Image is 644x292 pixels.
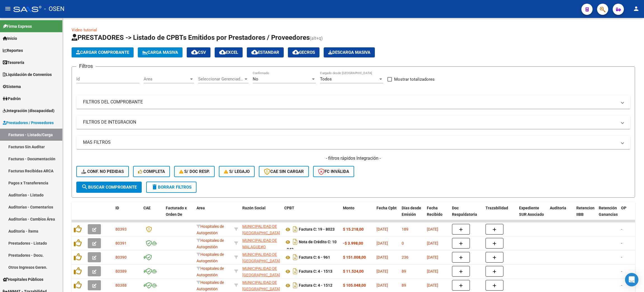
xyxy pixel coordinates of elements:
[621,269,622,274] span: -
[242,223,280,235] div: 30681615322
[242,280,280,291] span: MUNICIPALIDAD DE [GEOGRAPHIC_DATA]
[299,269,332,274] strong: Factura C: 4 - 1513
[242,252,280,263] span: MUNICIPALIDAD DE [GEOGRAPHIC_DATA]
[324,47,375,57] button: Descarga Masiva
[187,47,210,57] button: CSV
[83,99,617,105] mat-panel-title: FILTROS DEL COMPROBANTE
[292,237,299,246] i: Descargar documento
[450,202,483,227] datatable-header-cell: Doc Respaldatoria
[288,47,319,57] button: Gecros
[113,202,141,227] datatable-header-cell: ID
[72,27,97,33] a: Video tutorial
[219,166,255,177] button: S/ legajo
[292,49,299,55] mat-icon: cloud_download
[320,77,332,82] span: Todos
[242,224,280,242] span: MUNICIPALIDAD DE [GEOGRAPHIC_DATA] ARGENTINAS
[264,169,304,174] span: CAE SIN CARGAR
[81,169,124,174] span: Conf. no pedidas
[374,202,399,227] datatable-header-cell: Fecha Cpbt
[343,269,364,274] strong: $ 11.524,00
[343,241,363,245] strong: -$ 3.998,00
[219,49,226,55] mat-icon: cloud_download
[3,108,55,114] span: Integración (discapacidad)
[394,76,435,83] span: Mostrar totalizadores
[402,241,404,245] span: 0
[196,238,224,249] span: Hospitales de Autogestión
[76,155,630,161] h4: - filtros rápidos Integración -
[151,185,191,190] span: Borrar Filtros
[224,169,250,174] span: S/ legajo
[146,182,196,193] button: Borrar Filtros
[3,84,21,90] span: Sistema
[550,206,566,210] span: Auditoria
[483,202,517,227] datatable-header-cell: Trazabilidad
[324,47,375,57] app-download-masive: Descarga masiva de comprobantes (adjuntos)
[72,34,310,41] span: PRESTADORES -> Listado de CPBTs Emitidos por Prestadores / Proveedores
[76,136,630,149] mat-expansion-panel-header: MAS FILTROS
[72,47,134,57] button: Cargar Comprobante
[83,119,617,125] mat-panel-title: FILTROS DE INTEGRACION
[251,49,258,55] mat-icon: cloud_download
[242,237,280,249] div: 30637237159
[519,206,544,217] span: Expediente SUR Asociado
[402,227,408,231] span: 189
[517,202,548,227] datatable-header-cell: Expediente SUR Asociado
[425,202,450,227] datatable-header-cell: Fecha Recibido
[292,225,299,234] i: Descargar documento
[242,206,266,210] span: Razón Social
[343,255,366,259] strong: $ 151.008,00
[219,50,238,55] span: EXCEL
[76,166,129,177] button: Conf. no pedidas
[191,50,206,55] span: CSV
[343,283,366,288] strong: $ 105.048,00
[377,269,388,274] span: [DATE]
[242,266,280,277] span: MUNICIPALIDAD DE [GEOGRAPHIC_DATA]
[574,202,596,227] datatable-header-cell: Retencion IIBB
[343,227,364,231] strong: $ 15.218,00
[76,182,142,193] button: Buscar Comprobante
[299,255,330,260] strong: Factura C: 6 - 961
[164,202,194,227] datatable-header-cell: Facturado x Orden De
[81,185,137,190] span: Buscar Comprobante
[194,202,232,227] datatable-header-cell: Area
[138,169,165,174] span: Completa
[143,206,151,210] span: CAE
[142,50,178,55] span: Carga Masiva
[427,255,438,259] span: [DATE]
[247,47,284,57] button: Estandar
[179,169,210,174] span: S/ Doc Resp.
[151,184,158,190] mat-icon: delete
[3,35,17,41] span: Inicio
[76,50,129,55] span: Cargar Comprobante
[191,49,198,55] mat-icon: cloud_download
[313,166,354,177] button: FC Inválida
[427,283,438,288] span: [DATE]
[292,50,315,55] span: Gecros
[427,227,438,231] span: [DATE]
[402,255,408,259] span: 236
[76,115,630,129] mat-expansion-panel-header: FILTROS DE INTEGRACION
[599,206,618,217] span: Retención Ganancias
[328,50,370,55] span: Descarga Masiva
[310,36,323,41] span: (alt+q)
[619,202,641,227] datatable-header-cell: OP
[377,283,388,288] span: [DATE]
[548,202,574,227] datatable-header-cell: Auditoria
[133,166,170,177] button: Completa
[196,224,224,235] span: Hospitales de Autogestión
[399,202,425,227] datatable-header-cell: Días desde Emisión
[215,47,243,57] button: EXCEL
[76,95,630,109] mat-expansion-panel-header: FILTROS DEL COMPROBANTE
[115,241,127,245] span: 80391
[576,206,595,217] span: Retencion IIBB
[377,241,388,245] span: [DATE]
[115,227,127,231] span: 80393
[242,279,280,291] div: 30999004144
[284,206,294,210] span: CPBT
[318,169,349,174] span: FC Inválida
[633,5,640,12] mat-icon: person
[292,281,299,290] i: Descargar documento
[196,266,224,277] span: Hospitales de Autogestión
[621,241,622,245] span: -
[115,206,119,210] span: ID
